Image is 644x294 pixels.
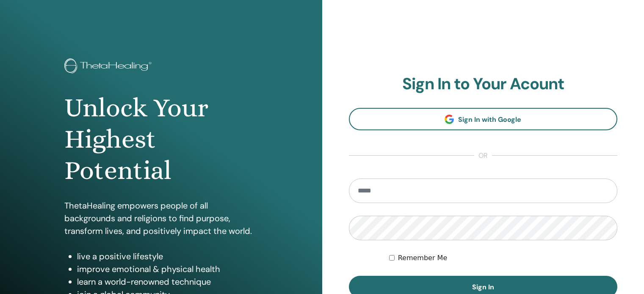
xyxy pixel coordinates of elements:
[349,108,618,130] a: Sign In with Google
[77,275,258,288] li: learn a world-renowned technique
[77,250,258,263] li: live a positive lifestyle
[472,283,494,291] span: Sign In
[77,263,258,275] li: improve emotional & physical health
[398,253,448,263] label: Remember Me
[349,74,618,94] h2: Sign In to Your Acount
[474,151,492,161] span: or
[64,92,258,187] h1: Unlock Your Highest Potential
[458,115,521,124] span: Sign In with Google
[64,199,258,237] p: ThetaHealing empowers people of all backgrounds and religions to find purpose, transform lives, a...
[389,253,617,263] div: Keep me authenticated indefinitely or until I manually logout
